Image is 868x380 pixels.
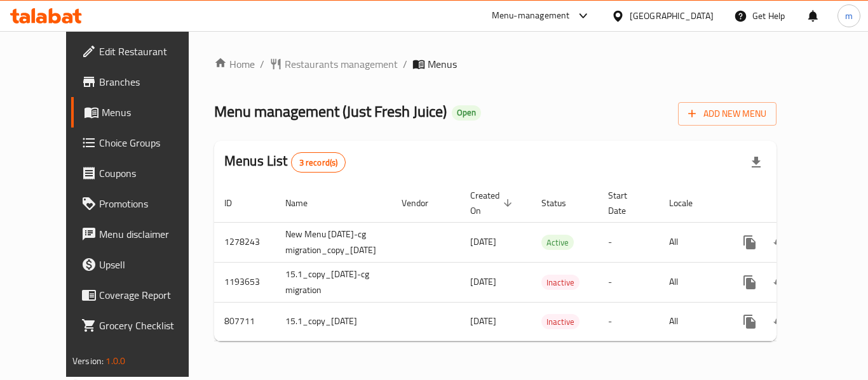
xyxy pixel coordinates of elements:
span: Grocery Checklist [99,318,201,333]
div: [GEOGRAPHIC_DATA] [630,9,714,23]
th: Actions [724,184,867,223]
a: Menus [71,97,211,128]
div: Inactive [541,275,580,290]
button: Change Status [765,227,796,258]
span: 3 record(s) [292,157,346,169]
span: Menu management ( Just Fresh Juice ) [214,97,447,126]
span: Menus [102,105,201,120]
a: Menu disclaimer [71,219,211,249]
span: Start Date [608,188,644,218]
span: Branches [99,74,201,89]
td: All [659,222,724,262]
span: Inactive [541,275,580,290]
td: 15.1_copy_[DATE]-cg migration [275,262,391,302]
button: Change Status [765,306,796,337]
a: Restaurants management [269,56,398,72]
td: 807711 [214,302,275,341]
span: Edit Restaurant [99,44,201,59]
td: All [659,302,724,341]
span: Locale [669,195,709,211]
div: Total records count [291,152,346,173]
div: Open [452,105,481,121]
a: Coupons [71,158,211,188]
td: - [598,222,659,262]
h2: Menus List [224,152,346,173]
span: Restaurants management [285,56,398,72]
span: Created On [470,188,516,218]
span: Menu disclaimer [99,226,201,242]
span: Version: [72,353,104,369]
td: - [598,302,659,341]
a: Grocery Checklist [71,310,211,341]
span: Upsell [99,257,201,272]
td: New Menu [DATE]-cg migration_copy_[DATE] [275,222,391,262]
span: Open [452,107,481,118]
a: Promotions [71,188,211,219]
span: [DATE] [470,273,496,290]
div: Menu-management [492,8,570,23]
a: Upsell [71,249,211,280]
span: Vendor [402,195,445,211]
a: Branches [71,67,211,97]
div: Export file [741,147,771,178]
span: Menus [428,56,457,72]
a: Choice Groups [71,128,211,158]
button: more [735,227,765,258]
li: / [260,56,264,72]
span: Coverage Report [99,287,201,303]
td: 1193653 [214,262,275,302]
span: Status [541,195,583,211]
span: Coupons [99,166,201,181]
td: 1278243 [214,222,275,262]
nav: breadcrumb [214,56,776,72]
a: Edit Restaurant [71,36,211,67]
span: Add New Menu [688,106,766,122]
li: / [403,56,407,72]
span: Inactive [541,315,580,329]
a: Coverage Report [71,280,211,310]
button: more [735,267,765,298]
button: Add New Menu [678,102,776,126]
button: Change Status [765,267,796,298]
span: [DATE] [470,233,496,250]
table: enhanced table [214,184,867,341]
td: 15.1_copy_[DATE] [275,302,391,341]
span: Active [541,235,574,250]
button: more [735,306,765,337]
a: Home [214,56,255,72]
span: Promotions [99,196,201,211]
span: 1.0.0 [105,353,125,369]
span: [DATE] [470,313,496,329]
span: ID [224,195,248,211]
span: Choice Groups [99,135,201,150]
td: All [659,262,724,302]
span: m [845,9,853,23]
span: Name [285,195,324,211]
td: - [598,262,659,302]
